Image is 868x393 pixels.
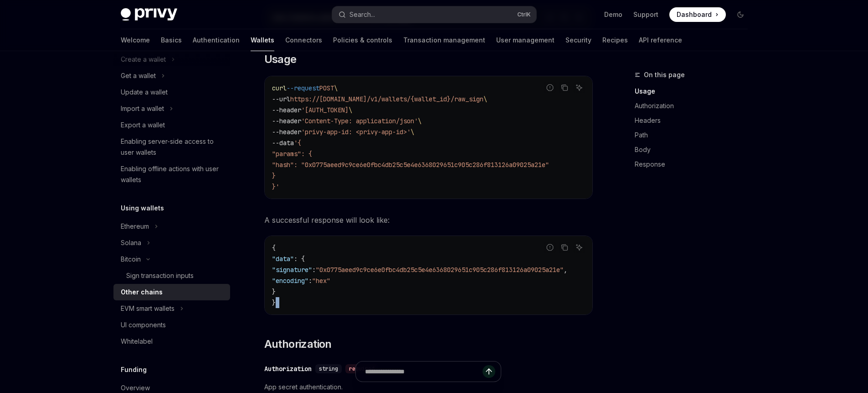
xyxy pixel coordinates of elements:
[349,106,352,114] span: \
[121,336,153,347] div: Whitelabel
[272,288,276,296] span: }
[113,218,230,235] button: Toggle Ethereum section
[121,70,156,81] div: Get a wallet
[332,6,536,23] button: Open search
[333,29,392,51] a: Policies & controls
[565,29,591,51] a: Security
[635,157,755,172] a: Response
[272,117,301,125] span: --header
[264,52,297,67] span: Usage
[113,300,230,317] button: Toggle EVM smart wallets section
[272,183,279,191] span: }'
[635,128,755,142] a: Path
[411,128,414,136] span: \
[113,284,230,300] a: Other chains
[121,237,141,248] div: Solana
[113,133,230,161] a: Enabling server-side access to user wallets
[264,337,332,351] span: Authorization
[635,113,755,128] a: Headers
[272,244,276,252] span: {
[669,7,726,22] a: Dashboard
[633,10,658,19] a: Support
[121,320,166,330] div: UI components
[121,163,225,185] div: Enabling offline actions with user wallets
[290,95,483,103] span: https://[DOMAIN_NAME]/v1/wallets/{wallet_id}/raw_sign
[272,277,308,285] span: "encoding"
[635,99,755,113] a: Authorization
[113,267,230,284] a: Sign transaction inputs
[644,69,685,80] span: On this page
[121,29,150,51] a: Welcome
[294,139,301,147] span: '{
[496,29,555,51] a: User management
[121,8,177,21] img: dark logo
[121,364,147,375] h5: Funding
[264,214,593,226] span: A successful response will look like:
[193,29,240,51] a: Authentication
[334,84,338,92] span: \
[316,266,564,274] span: "0x0775aeed9c9ce6e0fbc4db25c5e4e6368029651c905c286f813126a09025a21e"
[113,68,230,84] button: Toggle Get a wallet section
[113,235,230,251] button: Toggle Solana section
[113,161,230,188] a: Enabling offline actions with user wallets
[308,277,312,285] span: :
[121,103,164,114] div: Import a wallet
[272,161,549,169] span: "hash": "0x0775aeed9c9ce6e0fbc4db25c5e4e6368029651c905c286f813126a09025a21e"
[272,139,294,147] span: --data
[319,84,334,92] span: POST
[418,117,421,125] span: \
[312,266,316,274] span: :
[559,82,570,94] button: Copy the contents from the code block
[121,87,168,98] div: Update a wallet
[365,362,483,382] input: Ask a question...
[272,299,276,307] span: }
[121,136,225,158] div: Enabling server-side access to user wallets
[272,106,301,114] span: --header
[294,255,305,263] span: : {
[301,128,411,136] span: 'privy-app-id: <privy-app-id>'
[403,29,485,51] a: Transaction management
[272,95,290,103] span: --url
[113,333,230,350] a: Whitelabel
[635,84,755,99] a: Usage
[251,29,274,51] a: Wallets
[573,241,585,253] button: Ask AI
[272,150,312,158] span: "params": {
[272,255,294,263] span: "data"
[285,29,322,51] a: Connectors
[272,128,301,136] span: --header
[121,203,164,214] h5: Using wallets
[544,82,556,94] button: Report incorrect code
[121,303,175,314] div: EVM smart wallets
[483,95,487,103] span: \
[602,29,628,51] a: Recipes
[272,84,287,92] span: curl
[121,254,141,265] div: Bitcoin
[733,7,748,22] button: Toggle dark mode
[121,221,149,232] div: Ethereum
[121,120,165,131] div: Export a wallet
[559,241,570,253] button: Copy the contents from the code block
[121,287,163,298] div: Other chains
[635,142,755,157] a: Body
[272,172,276,180] span: }
[301,117,418,125] span: 'Content-Type: application/json'
[113,84,230,100] a: Update a wallet
[573,82,585,94] button: Ask AI
[287,84,319,92] span: --request
[161,29,182,51] a: Basics
[113,117,230,133] a: Export a wallet
[483,365,495,378] button: Send message
[126,270,194,281] div: Sign transaction inputs
[301,106,349,114] span: '[AUTH_TOKEN]
[639,29,682,51] a: API reference
[517,11,531,18] span: Ctrl K
[113,251,230,267] button: Toggle Bitcoin section
[113,317,230,333] a: UI components
[312,277,330,285] span: "hex"
[564,266,567,274] span: ,
[544,241,556,253] button: Report incorrect code
[604,10,622,19] a: Demo
[349,9,375,20] div: Search...
[677,10,712,19] span: Dashboard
